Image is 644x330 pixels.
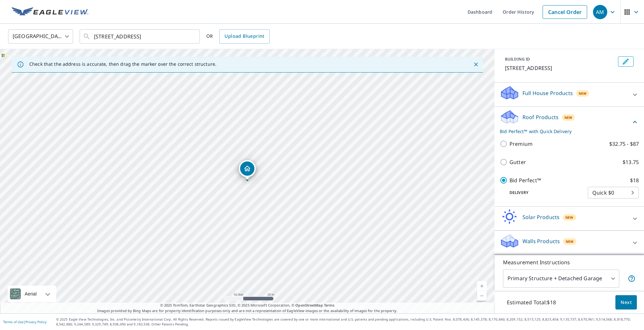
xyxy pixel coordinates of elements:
p: Solar Products [522,213,560,221]
p: [STREET_ADDRESS] [505,64,615,72]
div: Quick $0 [588,184,639,202]
img: EV Logo [12,7,88,17]
a: Current Level 19, Zoom Out [477,291,487,301]
p: $18 [630,176,639,184]
p: $13.75 [623,158,639,166]
p: Roof Products [522,113,559,121]
span: New [564,115,572,120]
div: Aerial [8,286,56,302]
span: New [566,239,573,244]
span: Upload Blueprint [225,32,264,40]
a: OpenStreetMap [295,303,323,308]
p: Walls Products [522,237,560,245]
p: Measurement Instructions [503,258,636,266]
div: Solar ProductsNew [500,209,639,228]
span: Next [621,298,632,307]
span: Your report will include the primary structure and a detached garage if one exists. [628,275,636,282]
a: Cancel Order [543,5,587,19]
span: New [565,215,573,220]
input: Search by address or latitude-longitude [94,27,187,46]
p: Estimated Total: $18 [502,295,561,309]
button: Edit building 1 [618,56,634,67]
p: Full House Products [522,89,573,97]
div: AM [593,5,607,19]
a: Terms [324,303,335,308]
a: Upload Blueprint [219,29,269,44]
p: Check that the address is accurate, then drag the marker over the correct structure. [29,61,216,67]
div: Dropped pin, building 1, Residential property, 406 Leeland Heights Blvd E Lehigh Acres, FL 33936 [239,160,256,180]
button: Next [615,295,637,310]
div: Primary Structure + Detached Garage [503,269,619,288]
button: Close [472,60,480,69]
p: BUILDING ID [505,56,530,62]
p: Bid Perfect™ with Quick Delivery [500,128,631,135]
div: Full House ProductsNew [500,85,639,104]
p: Delivery [500,190,588,196]
div: [GEOGRAPHIC_DATA] [8,27,73,46]
div: Walls ProductsNew [500,233,639,252]
p: Premium [509,140,533,148]
span: © 2025 TomTom, Earthstar Geographics SIO, © 2025 Microsoft Corporation, © [160,303,335,308]
p: | [3,320,46,324]
p: © 2025 Eagle View Technologies, Inc. and Pictometry International Corp. All Rights Reserved. Repo... [56,317,641,327]
span: New [579,91,586,96]
p: $32.75 - $87 [609,140,639,148]
p: Gutter [509,158,526,166]
p: Bid Perfect™ [509,176,541,184]
div: Aerial [23,286,39,302]
div: Roof ProductsNewBid Perfect™ with Quick Delivery [500,109,639,135]
a: Terms of Use [3,320,23,324]
a: Privacy Policy [25,320,46,324]
a: Current Level 19, Zoom In [477,281,487,291]
div: OR [206,29,270,44]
